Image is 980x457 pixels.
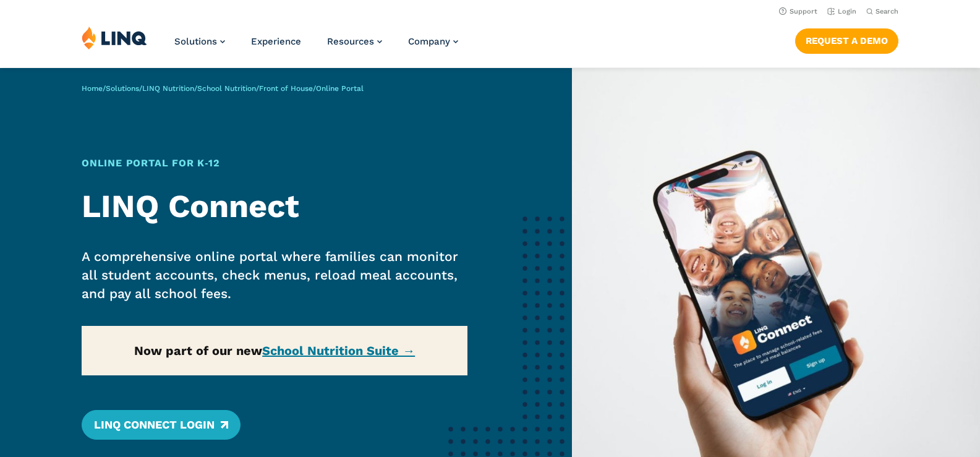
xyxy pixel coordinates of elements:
a: Front of House [259,84,313,93]
a: LINQ Nutrition [142,84,194,93]
a: Solutions [106,84,139,93]
span: Solutions [174,36,217,47]
a: School Nutrition [197,84,256,93]
strong: LINQ Connect [82,187,299,225]
p: A comprehensive online portal where families can monitor all student accounts, check menus, reloa... [82,247,468,303]
a: Home [82,84,103,93]
button: Open Search Bar [866,7,898,16]
img: LINQ | K‑12 Software [82,26,147,49]
nav: Button Navigation [795,26,898,53]
a: Request a Demo [795,28,898,53]
a: Resources [327,36,382,47]
span: Online Portal [316,84,364,93]
span: Resources [327,36,374,47]
a: Experience [251,36,301,47]
a: Support [779,7,817,15]
a: Company [408,36,458,47]
span: Company [408,36,450,47]
h1: Online Portal for K‑12 [82,156,468,171]
span: Search [876,7,898,15]
span: / / / / / [82,84,364,93]
a: Login [827,7,856,15]
a: Solutions [174,36,225,47]
strong: Now part of our new [134,343,415,358]
a: LINQ Connect Login [82,410,241,440]
nav: Primary Navigation [174,26,458,67]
